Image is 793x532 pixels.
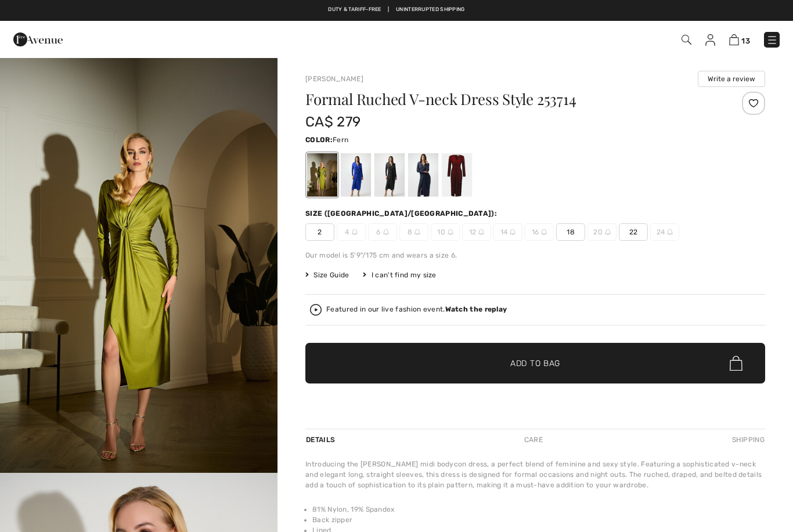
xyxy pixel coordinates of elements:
div: Merlot [442,153,472,197]
a: 1ère Avenue [13,33,63,44]
span: CA$ 279 [305,114,361,130]
h1: Formal Ruched V-neck Dress Style 253714 [305,92,689,107]
span: 18 [556,223,585,241]
span: Add to Bag [510,357,560,370]
img: ring-m.svg [541,229,547,235]
div: Size ([GEOGRAPHIC_DATA]/[GEOGRAPHIC_DATA]): [305,208,499,219]
li: 81% Nylon, 19% Spandex [312,504,765,515]
span: 8 [399,223,428,241]
img: ring-m.svg [510,229,516,235]
span: 14 [493,223,522,241]
img: My Info [705,34,715,46]
span: 13 [741,37,750,45]
img: Search [682,35,691,45]
div: Details [305,429,338,450]
div: Midnight Blue [408,153,438,197]
button: Add to Bag [305,343,765,383]
span: 22 [619,223,648,241]
div: Fern [307,153,337,197]
img: ring-m.svg [448,229,453,235]
img: Watch the replay [310,304,322,316]
img: ring-m.svg [478,229,484,235]
span: 12 [462,223,491,241]
img: Menu [766,34,778,46]
span: 20 [587,223,617,241]
span: 4 [337,223,366,241]
span: 24 [650,223,679,241]
img: Bag.svg [730,356,742,371]
img: ring-m.svg [383,229,389,235]
img: ring-m.svg [352,229,358,235]
div: Our model is 5'9"/175 cm and wears a size 6. [305,250,765,260]
div: Royal Sapphire 163 [341,153,371,197]
strong: Watch the replay [445,305,507,313]
span: 2 [305,223,334,241]
div: Shipping [729,429,765,450]
span: 16 [525,223,554,241]
img: Shopping Bag [729,34,739,45]
div: Featured in our live fashion event. [326,306,507,313]
span: 6 [368,223,397,241]
button: Write a review [698,71,765,87]
a: 13 [729,32,750,46]
span: Fern [333,136,348,144]
img: ring-m.svg [414,229,420,235]
div: Care [514,429,553,450]
a: [PERSON_NAME] [305,75,363,83]
div: Introducing the [PERSON_NAME] midi bodycon dress, a perfect blend of feminine and sexy style. Fea... [305,459,765,490]
li: Back zipper [312,515,765,525]
span: 10 [431,223,460,241]
img: ring-m.svg [667,229,673,235]
img: ring-m.svg [605,229,611,235]
span: Size Guide [305,270,349,280]
span: Color: [305,136,333,144]
div: I can't find my size [363,270,436,280]
img: 1ère Avenue [13,28,63,51]
div: Black [374,153,405,197]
